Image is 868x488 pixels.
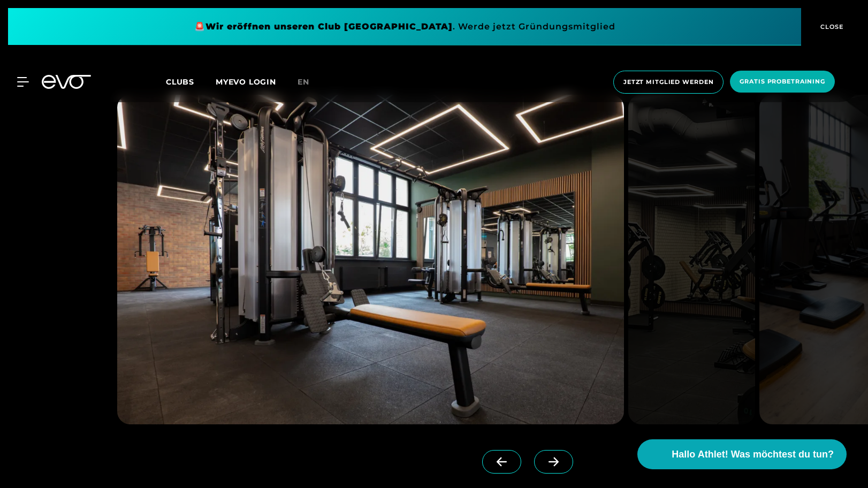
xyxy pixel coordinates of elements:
img: evofitness [117,95,624,424]
a: MYEVO LOGIN [216,77,276,87]
span: Jetzt Mitglied werden [623,78,713,87]
span: en [298,77,309,87]
a: en [298,76,322,88]
span: Clubs [166,77,194,87]
a: Clubs [166,77,216,87]
span: Hallo Athlet! Was möchtest du tun? [672,447,834,462]
a: Gratis Probetraining [727,71,838,94]
span: Gratis Probetraining [740,77,825,86]
button: CLOSE [801,8,860,45]
span: CLOSE [818,22,844,32]
img: evofitness [628,95,755,424]
a: Jetzt Mitglied werden [610,71,727,94]
button: Hallo Athlet! Was möchtest du tun? [637,439,847,469]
